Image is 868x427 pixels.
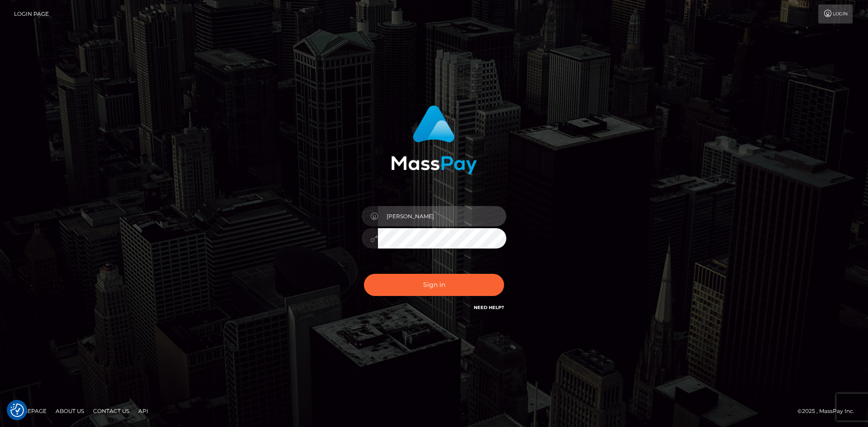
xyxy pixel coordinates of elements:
[391,105,477,174] img: MassPay Login
[10,404,50,418] a: Homepage
[90,404,133,418] a: Contact Us
[10,404,24,417] img: Revisit consent button
[818,5,853,23] a: Login
[14,5,49,23] a: Login Page
[364,274,504,296] button: Sign in
[10,404,24,417] button: Consent Preferences
[378,206,506,226] input: Username...
[135,404,152,418] a: API
[797,406,861,416] div: © 2025 , MassPay Inc.
[52,404,88,418] a: About Us
[474,305,504,310] a: Need Help?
